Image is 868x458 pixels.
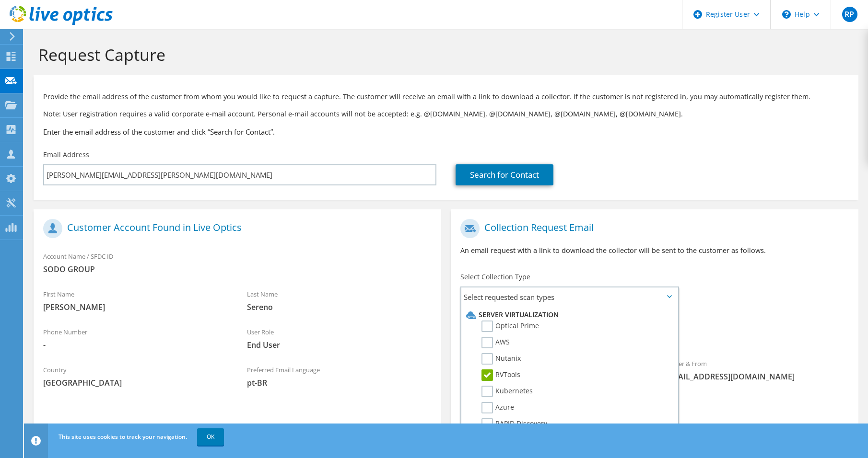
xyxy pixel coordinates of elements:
div: Country [34,360,237,393]
a: Search for Contact [456,164,553,185]
label: Optical Prime [481,321,539,332]
p: Note: User registration requires a valid corporate e-mail account. Personal e-mail accounts will ... [43,109,849,119]
label: AWS [481,337,510,348]
p: An email request with a link to download the collector will be sent to the customer as follows. [460,245,849,256]
label: Kubernetes [481,386,533,397]
div: Preferred Email Language [237,360,441,393]
span: [PERSON_NAME] [43,302,228,312]
span: [EMAIL_ADDRESS][DOMAIN_NAME] [664,371,849,382]
h1: Request Capture [38,45,849,65]
span: pt-BR [247,378,432,388]
span: Select requested scan types [461,287,678,307]
div: First Name [34,284,237,317]
span: End User [247,340,432,350]
span: Sereno [247,302,432,312]
div: Last Name [237,284,441,317]
p: Provide the email address of the customer from whom you would like to request a capture. The cust... [43,92,849,102]
span: This site uses cookies to track your navigation. [59,433,187,441]
span: [GEOGRAPHIC_DATA] [43,378,228,388]
label: RAPID Discovery [481,418,547,430]
span: - [43,340,228,350]
h1: Collection Request Email [460,219,844,238]
div: To [451,354,655,397]
li: Server Virtualization [464,309,673,321]
label: RVTools [481,369,520,381]
label: Select Collection Type [460,272,530,282]
div: Sender & From [655,354,858,387]
h3: Enter the email address of the customer and click “Search for Contact”. [43,126,849,137]
h1: Customer Account Found in Live Optics [43,219,427,238]
div: Phone Number [34,322,237,355]
label: Azure [481,402,514,413]
div: Account Name / SFDC ID [34,246,441,279]
div: User Role [237,322,441,355]
div: Requested Collections [451,310,858,349]
label: Nutanix [481,353,521,365]
a: OK [197,428,224,446]
span: SODO GROUP [43,264,432,275]
span: RP [842,7,857,22]
label: Email Address [43,150,89,160]
svg: \n [782,10,791,19]
div: CC & Reply To [451,402,858,435]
